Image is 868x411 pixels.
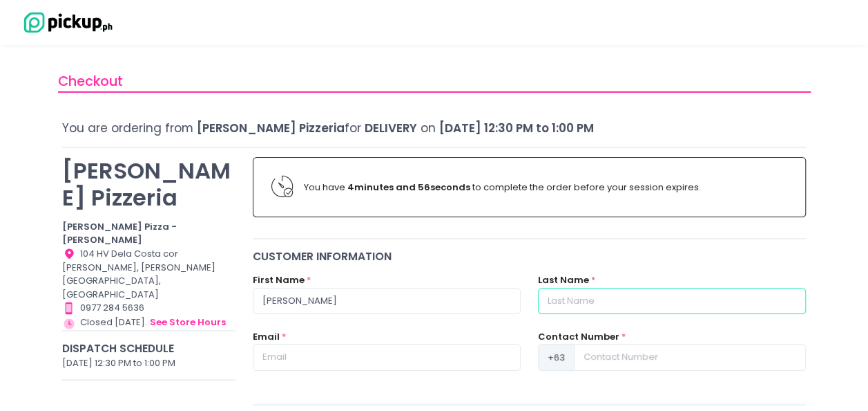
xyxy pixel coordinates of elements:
input: Contact Number [574,344,806,370]
p: [PERSON_NAME] Pizzeria [62,157,235,211]
div: Checkout [58,71,811,93]
label: Contact Number [538,330,619,344]
span: Delivery [365,120,417,136]
b: [PERSON_NAME] Pizza - [PERSON_NAME] [62,220,177,247]
div: Dispatch Schedule [62,340,235,356]
div: You are ordering from for on [62,120,806,137]
div: 0977 284 5636 [62,301,235,315]
input: Last Name [538,288,806,314]
input: First Name [253,288,521,314]
img: logo [17,10,114,35]
label: Last Name [538,273,589,287]
b: 4 minutes and 56 seconds [347,181,470,194]
span: [PERSON_NAME] Pizzeria [197,120,345,136]
div: 104 HV Dela Costa cor [PERSON_NAME], [PERSON_NAME][GEOGRAPHIC_DATA], [GEOGRAPHIC_DATA] [62,247,235,302]
span: +63 [538,344,575,370]
span: [DATE] 12:30 PM to 1:00 PM [439,120,594,136]
input: Email [253,344,521,370]
label: First Name [253,273,305,287]
label: Email [253,330,280,344]
button: see store hours [149,315,226,330]
div: [DATE] 12:30 PM to 1:00 PM [62,356,235,370]
div: Closed [DATE]. [62,315,235,330]
div: Customer Information [253,248,807,264]
div: You have to complete the order before your session expires. [304,181,787,194]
